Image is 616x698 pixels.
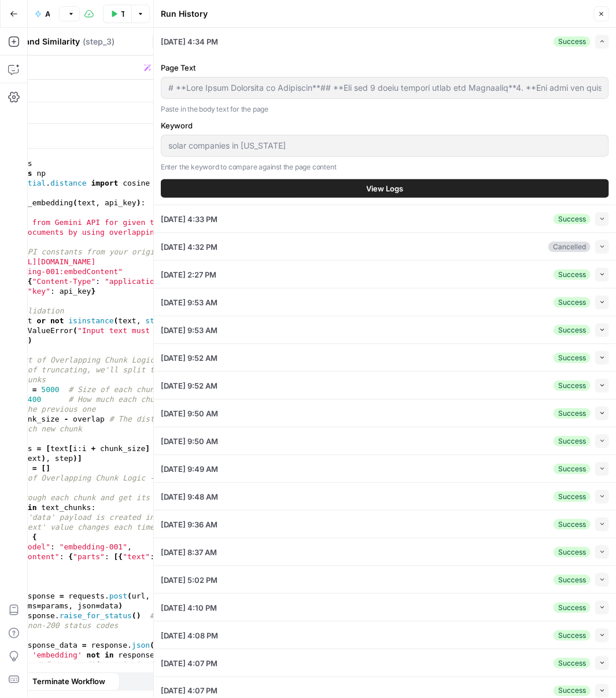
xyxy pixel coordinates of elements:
[28,5,57,23] button: AVG Embeddings for page and Target Keyword - Using Pasted page content
[554,464,591,474] div: Success
[161,519,217,530] span: [DATE] 9:36 AM
[554,408,591,419] div: Success
[161,161,609,173] p: Enter the keyword to compare against the page content
[161,602,217,614] span: [DATE] 4:10 PM
[161,574,217,586] span: [DATE] 5:02 PM
[554,519,591,530] div: Success
[161,463,218,475] span: [DATE] 9:49 AM
[59,6,80,21] button: Version 6
[161,36,218,47] span: [DATE] 4:34 PM
[554,603,591,613] div: Success
[554,630,591,641] div: Success
[367,183,404,194] span: View Logs
[161,546,217,558] span: [DATE] 8:37 AM
[554,658,591,669] div: Success
[161,658,217,669] span: [DATE] 4:07 PM
[554,325,591,335] div: Success
[161,352,217,364] span: [DATE] 9:52 AM
[548,242,591,252] div: Cancelled
[554,36,591,47] div: Success
[554,214,591,224] div: Success
[103,5,131,23] button: Test Workflow
[161,408,218,419] span: [DATE] 9:50 AM
[139,60,224,75] button: Generate with AI
[161,491,218,503] span: [DATE] 9:48 AM
[554,381,591,391] div: Success
[161,213,217,225] span: [DATE] 4:33 PM
[554,575,591,585] div: Success
[161,241,217,253] span: [DATE] 4:32 PM
[161,269,216,280] span: [DATE] 2:27 PM
[161,685,217,697] span: [DATE] 4:07 PM
[161,435,218,447] span: [DATE] 9:50 AM
[45,8,50,20] span: AVG Embeddings for page and Target Keyword - Using Pasted page content
[161,630,218,641] span: [DATE] 4:08 PM
[554,269,591,280] div: Success
[161,62,609,73] label: Page Text
[161,324,217,336] span: [DATE] 9:53 AM
[32,676,105,688] span: Terminate Workflow
[161,104,609,115] p: Paste in the body text for the page
[554,492,591,502] div: Success
[554,436,591,446] div: Success
[161,120,609,131] label: Keyword
[554,547,591,557] div: Success
[554,353,591,363] div: Success
[554,686,591,696] div: Success
[121,8,124,20] span: Test Workflow
[120,673,222,691] button: Continue
[161,380,217,392] span: [DATE] 9:52 AM
[554,297,591,308] div: Success
[161,179,609,198] button: View Logs
[161,297,217,308] span: [DATE] 9:53 AM
[83,36,115,47] span: ( step_3 )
